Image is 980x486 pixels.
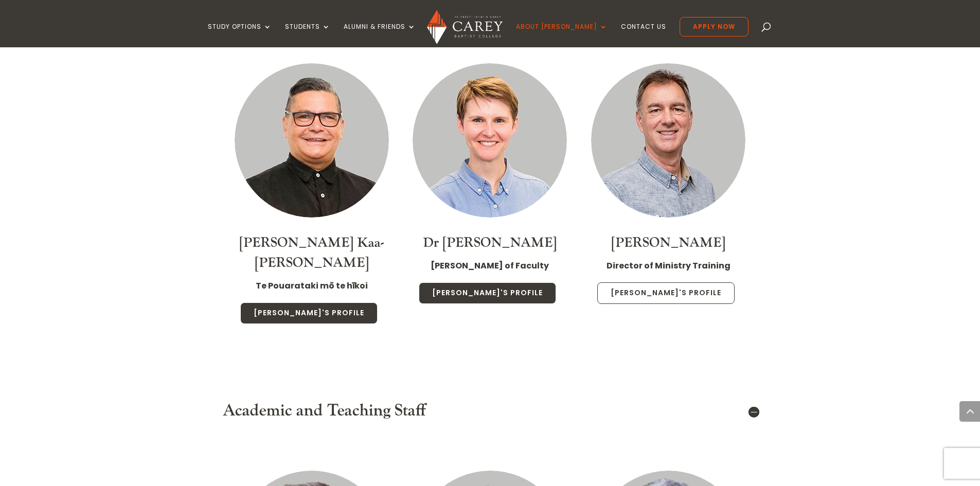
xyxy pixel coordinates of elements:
[413,63,567,218] img: Staff Thumbnail - Dr Christa McKirland
[223,401,758,421] h5: Academic and Teaching Staff
[516,23,608,47] a: About [PERSON_NAME]
[235,63,389,218] img: Luke Kaa-Morgan_300x300
[427,10,503,44] img: Carey Baptist College
[208,23,272,47] a: Study Options
[591,63,745,218] img: Staff Thumbnail - Jonny Weir
[344,23,416,47] a: Alumni & Friends
[680,17,749,37] a: Apply Now
[240,302,378,324] a: [PERSON_NAME]'s Profile
[256,280,368,292] strong: Te Pouarataki mō te hīkoi
[419,282,556,304] a: [PERSON_NAME]'s Profile
[423,234,557,251] a: Dr [PERSON_NAME]
[597,282,735,304] a: [PERSON_NAME]'s Profile
[431,260,549,272] strong: [PERSON_NAME] of Faculty
[239,234,384,272] a: [PERSON_NAME] Kaa-[PERSON_NAME]
[621,23,666,47] a: Contact Us
[285,23,330,47] a: Students
[611,234,725,251] a: [PERSON_NAME]
[607,260,730,272] strong: Director of Ministry Training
